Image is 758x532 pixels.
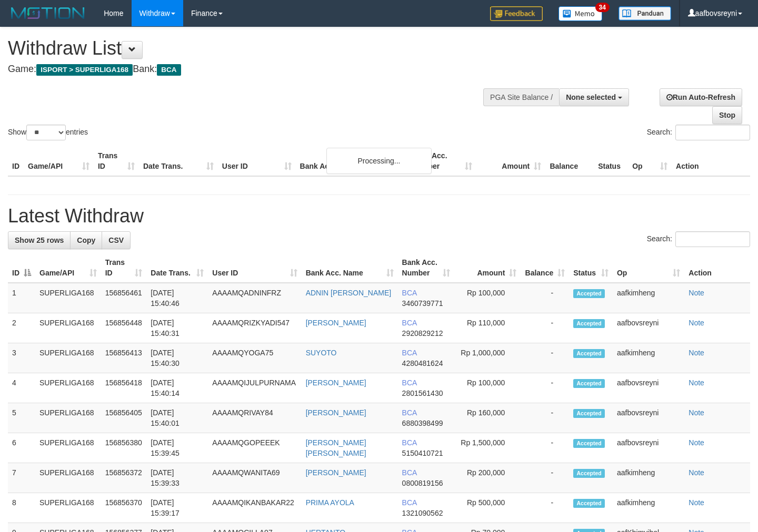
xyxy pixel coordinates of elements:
[402,468,417,477] span: BCA
[545,146,594,176] th: Balance
[613,253,684,283] th: Op: activate to sort column ascending
[521,463,569,493] td: -
[402,349,417,357] span: BCA
[8,463,35,493] td: 7
[613,403,684,433] td: aafbovsreyni
[521,373,569,403] td: -
[8,231,71,249] a: Show 25 rows
[8,253,35,283] th: ID: activate to sort column descending
[146,463,208,493] td: [DATE] 15:39:33
[454,403,521,433] td: Rp 160,000
[402,479,443,487] span: Copy 0800819156 to clipboard
[208,463,301,493] td: AAAAMQWANITA69
[454,493,521,523] td: Rp 500,000
[402,378,417,387] span: BCA
[689,438,704,447] a: Note
[407,146,476,176] th: Bank Acc. Number
[521,343,569,373] td: -
[628,146,672,176] th: Op
[402,319,417,327] span: BCA
[208,373,301,403] td: AAAAMQIJULPURNAMA
[689,289,704,297] a: Note
[35,403,101,433] td: SUPERLIGA168
[102,231,131,249] a: CSV
[208,283,301,313] td: AAAAMQADNINFRZ
[689,349,704,357] a: Note
[35,313,101,343] td: SUPERLIGA168
[296,146,408,176] th: Bank Acc. Name
[101,313,147,343] td: 156856448
[569,253,613,283] th: Status: activate to sort column ascending
[8,283,35,313] td: 1
[306,408,366,417] a: [PERSON_NAME]
[521,313,569,343] td: -
[8,125,88,140] label: Show entries
[402,449,443,457] span: Copy 5150410721 to clipboard
[613,433,684,463] td: aafbovsreyni
[70,231,102,249] a: Copy
[101,343,147,373] td: 156856413
[398,253,454,283] th: Bank Acc. Number: activate to sort column ascending
[521,433,569,463] td: -
[476,146,545,176] th: Amount
[402,299,443,308] span: Copy 3460739771 to clipboard
[559,88,629,106] button: None selected
[675,231,750,247] input: Search:
[208,403,301,433] td: AAAAMQRIVAY84
[521,283,569,313] td: -
[558,6,603,21] img: Button%20Memo.svg
[24,146,94,176] th: Game/API
[302,253,398,283] th: Bank Acc. Name: activate to sort column ascending
[26,125,66,140] select: Showentries
[208,343,301,373] td: AAAAMQYOGA75
[402,419,443,427] span: Copy 6880398499 to clipboard
[35,283,101,313] td: SUPERLIGA168
[8,64,495,75] h4: Game: Bank:
[146,373,208,403] td: [DATE] 15:40:14
[402,359,443,367] span: Copy 4280481624 to clipboard
[8,373,35,403] td: 4
[454,343,521,373] td: Rp 1,000,000
[675,125,750,140] input: Search:
[8,146,24,176] th: ID
[35,493,101,523] td: SUPERLIGA168
[208,493,301,523] td: AAAAMQIKANBAKAR22
[454,373,521,403] td: Rp 100,000
[108,236,124,244] span: CSV
[146,253,208,283] th: Date Trans.: activate to sort column ascending
[490,6,543,21] img: Feedback.jpg
[101,493,147,523] td: 156856370
[306,438,366,457] a: [PERSON_NAME] [PERSON_NAME]
[306,498,354,507] a: PRIMA AYOLA
[689,319,704,327] a: Note
[613,493,684,523] td: aafkimheng
[712,106,742,124] a: Stop
[660,88,742,106] a: Run Auto-Refresh
[208,253,301,283] th: User ID: activate to sort column ascending
[306,378,366,387] a: [PERSON_NAME]
[101,253,147,283] th: Trans ID: activate to sort column ascending
[94,146,139,176] th: Trans ID
[573,409,605,418] span: Accepted
[595,3,610,12] span: 34
[218,146,296,176] th: User ID
[101,283,147,313] td: 156856461
[672,146,750,176] th: Action
[8,343,35,373] td: 3
[402,509,443,517] span: Copy 1321090562 to clipboard
[35,253,101,283] th: Game/API: activate to sort column ascending
[101,373,147,403] td: 156856418
[101,433,147,463] td: 156856380
[35,433,101,463] td: SUPERLIGA168
[208,313,301,343] td: AAAAMQRIZKYADI547
[483,88,559,106] div: PGA Site Balance /
[689,468,704,477] a: Note
[613,373,684,403] td: aafbovsreyni
[146,493,208,523] td: [DATE] 15:39:17
[402,498,417,507] span: BCA
[454,463,521,493] td: Rp 200,000
[573,379,605,388] span: Accepted
[573,289,605,298] span: Accepted
[454,313,521,343] td: Rp 110,000
[8,403,35,433] td: 5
